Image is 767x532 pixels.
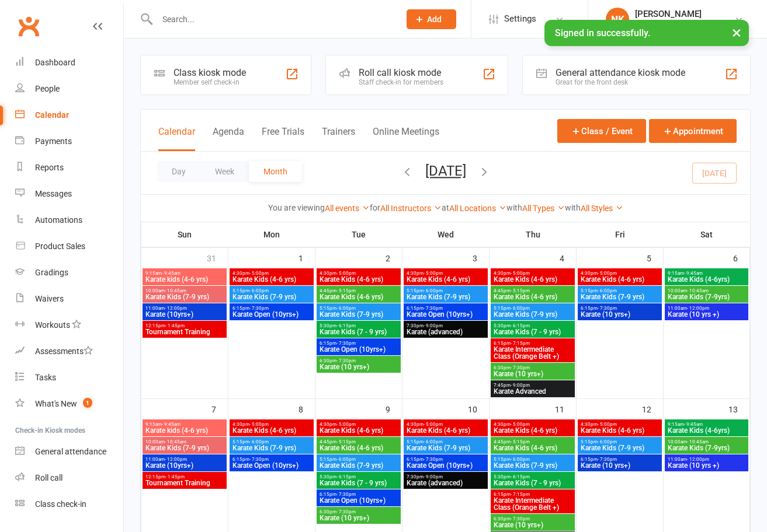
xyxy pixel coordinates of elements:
[580,276,660,283] span: Karate Kids (4-6 yrs)
[684,271,703,276] span: - 9:45am
[406,474,485,480] span: 7:30pm
[598,439,617,444] span: - 6:00pm
[511,492,530,497] span: - 7:15pm
[402,222,490,247] th: Wed
[493,341,572,346] span: 6:15pm
[406,444,485,452] span: Karate Kids (7-9 yrs)
[83,398,92,408] span: 1
[370,203,380,212] strong: for
[249,306,269,311] span: - 7:30pm
[493,370,572,377] span: Karate (10 yrs+)
[145,439,224,444] span: 10:00am
[232,444,311,452] span: Karate Kids (7-9 yrs)
[35,320,70,330] div: Workouts
[728,399,749,418] div: 13
[232,306,311,311] span: 6:15pm
[667,422,746,427] span: 9:15am
[232,311,311,318] span: Karate Open (10yrs+)
[35,399,77,408] div: What's New
[442,203,449,212] strong: at
[493,422,572,427] span: 4:30pm
[667,311,746,318] span: Karate (10 yrs +)
[35,189,72,198] div: Messages
[145,271,224,276] span: 9:15am
[490,222,577,247] th: Thu
[162,422,181,427] span: - 9:45am
[145,306,224,311] span: 11:00am
[493,439,572,444] span: 4:45pm
[319,306,398,311] span: 5:15pm
[373,126,439,151] button: Online Meetings
[425,163,466,179] button: [DATE]
[145,444,224,452] span: Karate Kids (7-9 yrs)
[511,365,530,370] span: - 7:30pm
[580,271,660,276] span: 4:30pm
[555,27,650,38] span: Signed in successfully.
[359,78,443,86] div: Staff check-in for members
[511,439,530,444] span: - 5:15pm
[315,222,402,247] th: Tue
[232,288,311,293] span: 5:15pm
[667,457,746,462] span: 11:00am
[157,161,200,182] button: Day
[232,293,311,300] span: Karate Kids (7-9 yrs)
[336,457,356,462] span: - 6:00pm
[580,439,660,444] span: 5:15pm
[493,346,572,360] span: Karate Intermediate Class (Orange Belt +)
[249,288,269,293] span: - 6:00pm
[249,457,269,462] span: - 7:30pm
[386,248,402,267] div: 2
[493,521,572,528] span: Karate (10 yrs+)
[424,306,443,311] span: - 7:30pm
[228,222,315,247] th: Mon
[35,499,86,509] div: Class check-in
[319,346,398,353] span: Karate Open (10yrs+)
[15,312,123,338] a: Workouts
[642,399,663,418] div: 12
[580,457,660,462] span: 6:15pm
[35,58,75,67] div: Dashboard
[15,181,123,207] a: Messages
[649,119,737,143] button: Appointment
[667,306,746,311] span: 11:00am
[249,439,269,444] span: - 6:00pm
[336,492,356,497] span: - 7:30pm
[319,492,398,497] span: 6:15pm
[511,323,530,328] span: - 6:15pm
[319,276,398,283] span: Karate Kids (4-6 yrs)
[406,328,485,335] span: Karate (advanced)
[319,439,398,444] span: 4:45pm
[726,20,747,45] button: ×
[664,222,750,247] th: Sat
[424,288,443,293] span: - 6:00pm
[35,473,63,482] div: Roll call
[493,323,572,328] span: 5:30pm
[493,311,572,318] span: Karate Kids (7-9 yrs)
[145,457,224,462] span: 11:00am
[173,78,246,86] div: Member self check-in
[406,427,485,434] span: Karate Kids (4-6 yrs)
[386,399,402,418] div: 9
[145,276,224,283] span: Karate kids (4-6 yrs)
[468,399,489,418] div: 10
[319,311,398,318] span: Karate Kids (7-9 yrs)
[35,346,93,356] div: Assessments
[14,12,43,41] a: Clubworx
[598,422,617,427] span: - 5:00pm
[15,365,123,391] a: Tasks
[15,128,123,155] a: Payments
[15,102,123,128] a: Calendar
[406,311,485,318] span: Karate Open (10yrs+)
[684,422,703,427] span: - 9:45am
[249,422,269,427] span: - 5:00pm
[232,276,311,283] span: Karate Kids (4-6 yrs)
[145,422,224,427] span: 9:15am
[145,328,224,335] span: Tournament Training
[667,293,746,300] span: Karate Kids (7-9yrs)
[598,288,617,293] span: - 6:00pm
[511,457,530,462] span: - 6:00pm
[319,457,398,462] span: 5:15pm
[165,306,187,311] span: - 12:00pm
[635,19,734,30] div: Goshukan Karate Academy
[424,271,443,276] span: - 5:00pm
